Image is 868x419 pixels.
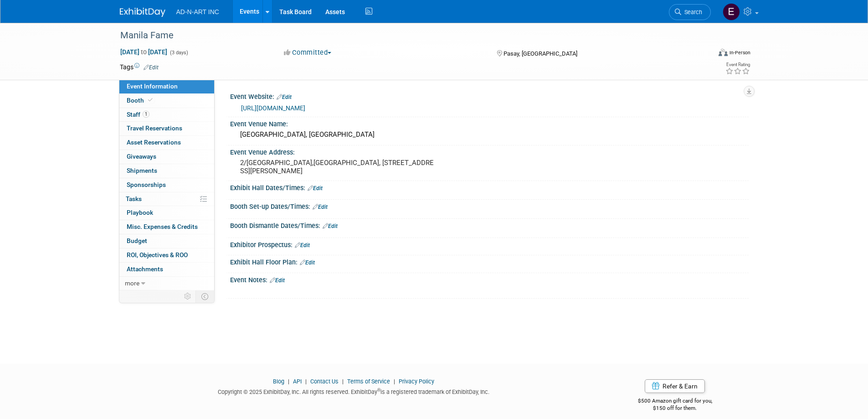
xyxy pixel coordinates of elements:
div: Exhibit Hall Dates/Times: [230,181,749,193]
div: Event Rating [725,62,750,67]
span: Shipments [127,167,157,174]
a: Refer & Earn [645,379,705,393]
a: Terms of Service [347,378,390,385]
div: Manila Fame [117,27,697,44]
a: Blog [273,378,284,385]
a: Edit [295,242,310,248]
div: Copyright © 2025 ExhibitDay, Inc. All rights reserved. ExhibitDay is a registered trademark of Ex... [120,386,588,396]
a: Contact Us [310,378,339,385]
pre: 2/[GEOGRAPHIC_DATA],[GEOGRAPHIC_DATA], [STREET_ADDRESS][PERSON_NAME] [240,159,436,175]
div: $150 off for them. [601,404,749,412]
span: Staff [127,111,149,118]
div: Exhibitor Prospectus: [230,238,749,250]
a: Travel Reservations [119,122,214,135]
span: Travel Reservations [127,124,182,132]
span: AD-N-ART INC [176,8,219,16]
div: Event Format [657,47,751,61]
a: API [293,378,302,385]
a: Tasks [119,192,214,206]
span: Asset Reservations [127,139,181,146]
a: [URL][DOMAIN_NAME] [241,104,305,112]
span: Pasay, [GEOGRAPHIC_DATA] [503,50,577,57]
img: Eddy Ding [723,3,740,21]
span: to [139,48,148,56]
span: Booth [127,97,154,104]
span: ROI, Objectives & ROO [127,251,188,259]
img: Format-Inperson.png [719,49,728,56]
span: Playbook [127,209,153,216]
a: Edit [313,204,328,210]
a: Edit [323,223,338,229]
a: Sponsorships [119,178,214,192]
td: Toggle Event Tabs [195,290,214,302]
td: Tags [120,62,159,72]
a: Edit [144,64,159,71]
i: Booth reservation complete [148,98,153,103]
a: Shipments [119,164,214,178]
span: [DATE] [DATE] [120,48,168,56]
a: Edit [277,94,292,100]
div: Event Website: [230,90,749,102]
div: Booth Dismantle Dates/Times: [230,219,749,231]
a: Misc. Expenses & Credits [119,220,214,234]
img: ExhibitDay [120,8,165,17]
span: | [340,378,346,385]
span: Giveaways [127,153,156,160]
a: Booth [119,94,214,108]
div: Event Venue Name: [230,117,749,129]
span: Misc. Expenses & Credits [127,223,198,230]
span: Search [681,9,702,16]
a: Edit [270,277,285,284]
div: Booth Set-up Dates/Times: [230,200,749,212]
div: $500 Amazon gift card for you, [601,391,749,412]
div: Event Venue Address: [230,145,749,157]
button: Committed [281,48,335,57]
a: Playbook [119,206,214,220]
span: more [125,279,139,287]
span: Attachments [127,265,163,273]
sup: ® [377,388,380,393]
span: Budget [127,237,147,244]
a: Giveaways [119,150,214,164]
span: Event Information [127,83,178,90]
a: Search [669,4,711,20]
span: 1 [143,111,149,118]
a: more [119,277,214,290]
a: Edit [300,259,315,266]
span: Tasks [126,195,142,202]
div: Event Notes: [230,273,749,285]
span: | [286,378,292,385]
td: Personalize Event Tab Strip [180,290,196,302]
a: Budget [119,234,214,248]
a: Attachments [119,263,214,276]
span: | [391,378,397,385]
span: | [303,378,309,385]
a: Privacy Policy [399,378,434,385]
a: Event Information [119,80,214,93]
a: Asset Reservations [119,136,214,150]
span: Sponsorships [127,181,166,188]
div: [GEOGRAPHIC_DATA], [GEOGRAPHIC_DATA] [237,128,742,142]
a: Staff1 [119,108,214,122]
a: Edit [308,185,323,191]
div: In-Person [729,49,750,56]
a: ROI, Objectives & ROO [119,248,214,262]
span: (3 days) [169,50,188,56]
div: Exhibit Hall Floor Plan: [230,255,749,267]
